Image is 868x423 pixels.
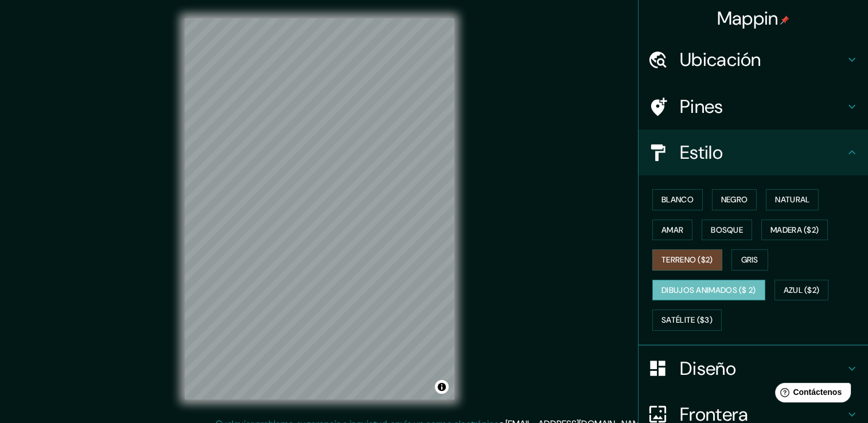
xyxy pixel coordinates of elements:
font: Terreno ($2) [661,253,713,267]
button: Amar [652,220,692,241]
button: Azul ($2) [774,280,829,301]
button: Terreno ($2) [652,249,722,271]
font: Madera ($2) [770,223,819,237]
h4: Ubicación [680,48,845,71]
font: Dibujos animados ($ 2) [661,283,756,297]
div: Estilo [639,130,868,175]
div: Diseño [639,346,868,391]
font: Negro [721,193,748,207]
button: Alternar atribución [435,380,449,394]
font: Satélite ($3) [661,313,713,327]
font: Azul ($2) [784,283,820,297]
font: Blanco [661,193,694,207]
iframe: Help widget launcher [766,378,855,410]
h4: Pines [680,95,845,118]
button: Blanco [652,189,703,210]
button: Gris [731,249,768,271]
font: Natural [775,193,809,207]
h4: Estilo [680,141,845,164]
button: Satélite ($3) [652,310,722,331]
font: Mappin [717,6,779,30]
div: Ubicación [639,37,868,83]
div: Pines [639,84,868,130]
font: Amar [661,223,683,237]
font: Gris [741,253,758,267]
button: Dibujos animados ($ 2) [652,280,765,301]
img: pin-icon.png [780,15,789,25]
font: Bosque [711,223,743,237]
button: Natural [766,189,819,210]
canvas: Mapa [185,18,454,399]
button: Bosque [702,220,752,241]
button: Madera ($2) [761,220,828,241]
h4: Diseño [680,357,845,380]
button: Negro [712,189,757,210]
